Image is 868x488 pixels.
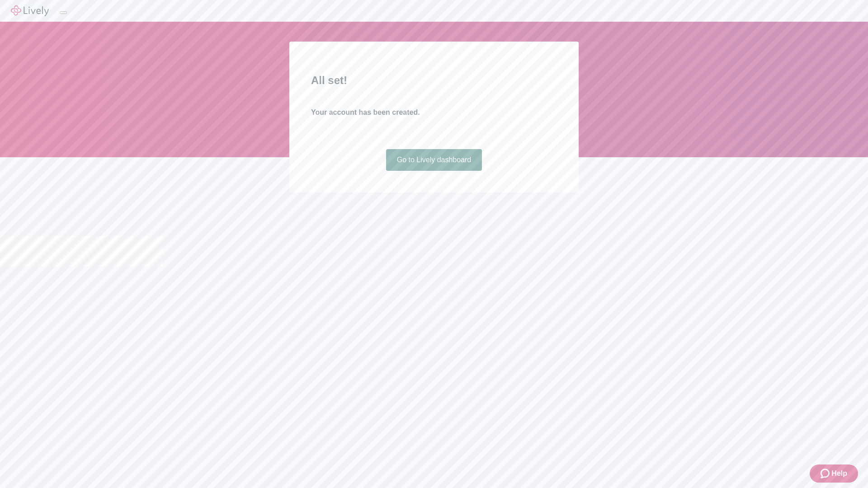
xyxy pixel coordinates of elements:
[821,468,831,479] svg: Zendesk support icon
[60,11,67,14] button: Log out
[311,107,557,118] h4: Your account has been created.
[831,468,847,479] span: Help
[311,72,557,89] h2: All set!
[11,5,49,16] img: Lively
[386,149,482,171] a: Go to Lively dashboard
[810,465,858,483] button: Zendesk support iconHelp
